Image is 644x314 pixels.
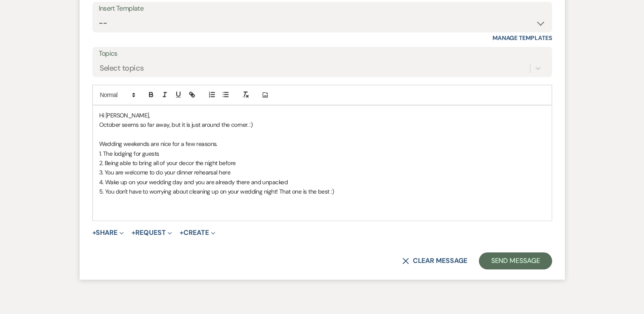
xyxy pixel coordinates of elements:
[402,257,467,264] button: Clear message
[99,3,546,15] div: Insert Template
[99,48,546,60] label: Topics
[479,252,552,269] button: Send Message
[99,168,545,177] p: 3. You are welcome to do your dinner rehearsal here
[99,158,545,168] p: 2. Being able to bring all of your decor the night before
[99,177,545,187] p: 4. Wake up on your wedding day and you are already there and unpacked
[132,229,172,236] button: Request
[99,111,545,120] p: Hi [PERSON_NAME],
[99,139,545,148] p: Wedding weekends are nice for a few reasons.
[492,34,552,42] a: Manage Templates
[180,229,215,236] button: Create
[99,149,545,158] p: 1. The lodging for guests
[99,120,545,129] p: October seems so far away, but it is just around the corner. :)
[180,229,183,236] span: +
[92,229,124,236] button: Share
[92,229,96,236] span: +
[132,229,135,236] span: +
[100,63,144,74] div: Select topics
[99,187,545,196] p: 5. You don't have to worrying about cleaning up on your wedding night! That one is the best :)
